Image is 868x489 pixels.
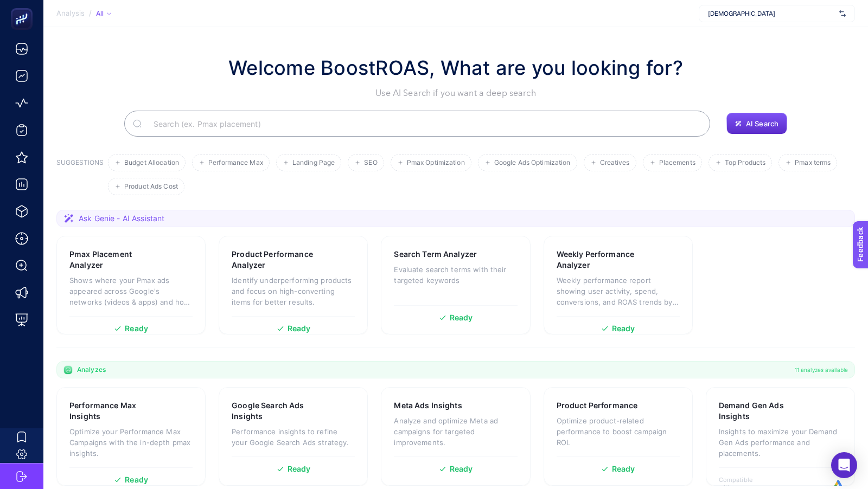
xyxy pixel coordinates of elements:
span: Pmax Optimization [407,159,465,167]
span: Product Ads Cost [124,183,178,191]
a: Demand Gen Ads InsightsInsights to maximize your Demand Gen Ads performance and placements.Compat... [706,387,855,486]
p: Insights to maximize your Demand Gen Ads performance and placements. [719,426,842,459]
a: Performance Max InsightsOptimize your Performance Max Campaigns with the in-depth pmax insights.R... [56,387,206,486]
input: Search [145,108,701,139]
h3: SUGGESTIONS [56,158,104,195]
a: Meta Ads InsightsAnalyze and optimize Meta ad campaigns for targeted improvements.Ready [381,387,530,486]
h3: Product Performance [557,400,638,411]
span: Ready [450,314,473,321]
p: Analyze and optimize Meta ad campaigns for targeted improvements. [394,415,517,448]
span: Budget Allocation [124,159,179,167]
h3: Demand Gen Ads Insights [719,400,808,422]
span: Google Ads Optimization [494,159,571,167]
button: AI Search [726,113,787,134]
span: Analyzes [77,365,106,374]
span: Pmax terms [795,159,831,167]
p: Weekly performance report showing user activity, spend, conversions, and ROAS trends by week. [557,275,680,307]
h3: Pmax Placement Analyzer [69,249,159,271]
p: Optimize product-related performance to boost campaign ROI. [557,415,680,448]
span: Ready [288,325,311,332]
p: Shows where your Pmax ads appeared across Google's networks (videos & apps) and how each placemen... [69,275,193,307]
p: Use AI Search if you want a deep search [228,87,683,100]
h3: Meta Ads Insights [394,400,462,411]
h3: Search Term Analyzer [394,249,477,260]
span: SEO [364,159,377,167]
p: Optimize your Performance Max Campaigns with the in-depth pmax insights. [69,426,193,459]
div: Open Intercom Messenger [831,452,857,478]
a: Search Term AnalyzerEvaluate search terms with their targeted keywordsReady [381,236,530,334]
a: Weekly Performance AnalyzerWeekly performance report showing user activity, spend, conversions, a... [544,236,693,334]
span: Creatives [600,159,630,167]
a: Pmax Placement AnalyzerShows where your Pmax ads appeared across Google's networks (videos & apps... [56,236,206,334]
p: Evaluate search terms with their targeted keywords [394,264,517,286]
span: Analysis [56,9,85,18]
span: Ready [612,465,635,473]
span: / [89,9,92,17]
div: All [96,9,111,18]
span: Ready [125,476,148,484]
h3: Weekly Performance Analyzer [557,249,647,271]
span: Ready [450,465,473,473]
span: Feedback [7,3,41,12]
span: Ask Genie - AI Assistant [79,213,164,224]
span: Ready [612,325,635,332]
span: 11 analyzes available [795,365,848,374]
h3: Google Search Ads Insights [232,400,322,422]
span: Ready [288,465,311,473]
span: Landing Page [292,159,335,167]
span: Ready [125,325,148,332]
span: Performance Max [208,159,263,167]
img: svg%3e [839,8,846,19]
h1: Welcome BoostROAS, What are you looking for? [228,53,683,82]
p: Performance insights to refine your Google Search Ads strategy. [232,426,355,448]
a: Google Search Ads InsightsPerformance insights to refine your Google Search Ads strategy.Ready [219,387,368,486]
a: Product PerformanceOptimize product-related performance to boost campaign ROI.Ready [544,387,693,486]
a: Product Performance AnalyzerIdentify underperforming products and focus on high-converting items ... [219,236,368,334]
span: AI Search [746,119,778,128]
span: Placements [659,159,695,167]
h3: Product Performance Analyzer [232,249,322,271]
span: Top Products [725,159,765,167]
span: [DEMOGRAPHIC_DATA] [708,9,835,18]
h3: Performance Max Insights [69,400,159,422]
p: Identify underperforming products and focus on high-converting items for better results. [232,275,355,307]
